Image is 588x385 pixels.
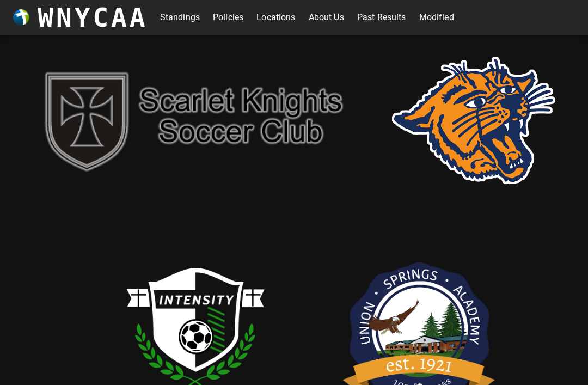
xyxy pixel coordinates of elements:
a: Standings [160,9,200,26]
img: rsd.png [392,57,555,184]
a: Past Results [357,9,406,26]
img: wnycaaBall.png [13,9,29,26]
h3: WNYCAA [38,2,148,33]
a: About Us [309,9,344,26]
a: Locations [256,9,295,26]
a: Modified [419,9,454,26]
img: sk.png [33,62,359,179]
a: Policies [213,9,243,26]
